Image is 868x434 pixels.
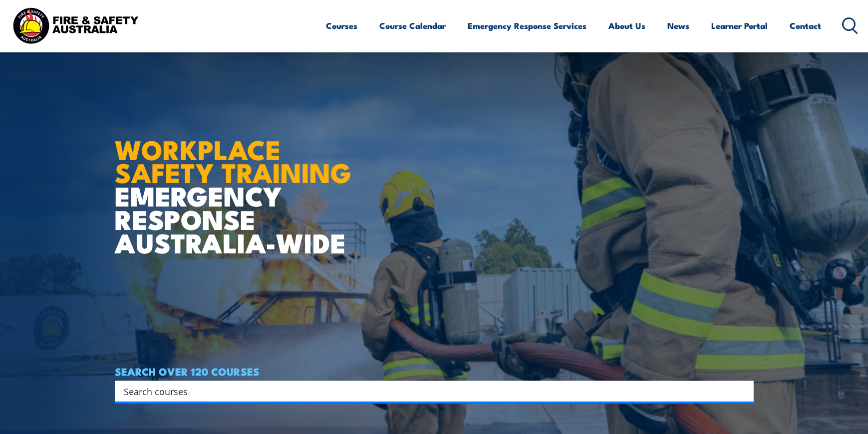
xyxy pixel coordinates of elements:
[115,112,359,254] h1: EMERGENCY RESPONSE AUSTRALIA-WIDE
[790,12,821,39] a: Contact
[126,384,734,398] form: Search form
[115,128,351,193] strong: WORKPLACE SAFETY TRAINING
[326,12,357,39] a: Courses
[608,12,645,39] a: About Us
[711,12,768,39] a: Learner Portal
[468,12,586,39] a: Emergency Response Services
[124,384,732,399] input: Search input
[115,366,754,377] h4: SEARCH OVER 120 COURSES
[379,12,446,39] a: Course Calendar
[667,12,689,39] a: News
[736,384,750,398] button: Search magnifier button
